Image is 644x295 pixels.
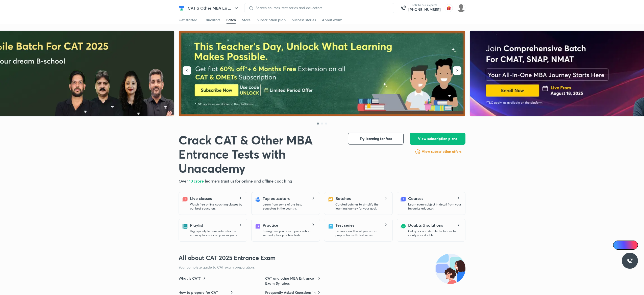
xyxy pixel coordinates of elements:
[185,3,242,13] button: CAT & Other MBA En ...
[190,195,212,201] h5: Live classes
[422,149,461,154] h6: View subscription offers
[422,149,461,155] a: View subscription offers
[205,178,292,184] span: learners trust us for online and offline coaching
[226,16,236,24] a: Batch
[408,3,441,7] p: Talk to our experts
[335,222,354,228] h5: Test series
[335,195,351,201] h5: Batches
[204,16,220,24] a: Educators
[348,133,404,145] button: Try learning for free
[622,243,635,247] span: Ai Doubts
[408,7,441,12] a: [PHONE_NUMBER]
[263,202,316,211] p: Learn from some of the best educators in the country.
[292,17,316,22] div: Success stories
[179,17,197,22] div: Get started
[179,16,197,24] a: Get started
[265,276,316,286] h6: CAT and other MBA Entrance Exam Syllabus
[265,276,321,286] a: CAT and other MBA Entrance Exam Syllabus
[398,3,408,13] img: call-us
[335,229,388,237] p: Evaluate and boost your exam preparation with test series.
[190,229,243,237] p: High quality lecture videos for the entire syllabus for all your subjects.
[616,243,620,247] img: Icon
[179,276,201,281] h6: What is CAT?
[263,195,290,201] h5: Top educators
[263,222,278,228] h5: Practice
[226,17,236,22] div: Batch
[408,202,461,211] p: Learn every subject in detail from your favourite educator.
[435,254,465,284] img: all-about-exam
[457,4,465,12] img: Nilesh
[322,16,342,24] a: About exam
[410,133,465,145] button: View subscription plans
[190,222,203,228] h5: Playlist
[408,195,423,201] h5: Courses
[204,17,220,22] div: Educators
[408,222,443,228] h5: Doubts & solutions
[257,17,286,22] div: Subscription plan
[335,202,388,211] p: Curated batches to simplify the learning journey for your goal.
[242,17,251,22] div: Store
[627,258,633,264] img: ttu
[445,4,453,12] img: avatar
[190,202,243,211] p: Watch free online coaching classes by our best educators.
[613,241,638,250] a: Ai Doubts
[263,229,316,237] p: Strengthen your exam preparation with adaptive practice tests.
[179,276,207,281] a: What is CAT?
[408,229,461,237] p: Get quick and detailed solutions to clarify your doubts.
[242,16,251,24] a: Store
[292,16,316,24] a: Success stories
[179,265,423,270] p: Your complete guide to CAT exam preparation.
[360,136,392,141] span: Try learning for free
[189,178,205,184] span: 10 crore
[418,136,457,141] span: View subscription plans
[179,254,465,262] h3: All about CAT 2025 Entrance Exam
[254,6,390,10] input: Search courses, test series and educators
[179,178,189,184] span: Over
[179,5,185,11] img: Company Logo
[257,16,286,24] a: Subscription plan
[322,17,342,22] div: About exam
[179,133,340,175] h1: Crack CAT & Other MBA Entrance Tests with Unacademy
